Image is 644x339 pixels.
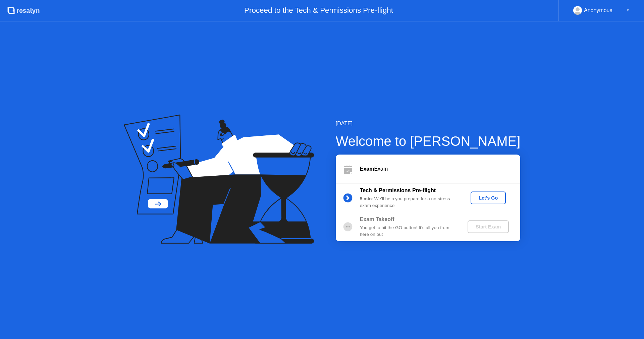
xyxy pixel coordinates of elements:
div: You get to hit the GO button! It’s all you from here on out [360,224,457,238]
div: Exam [360,165,520,173]
div: Anonymous [584,6,612,15]
div: Start Exam [470,224,506,229]
button: Let's Go [471,192,506,204]
button: Start Exam [468,220,509,233]
div: [DATE] [336,120,521,128]
b: Exam [360,166,374,172]
b: Tech & Permissions Pre-flight [360,187,436,193]
div: Welcome to [PERSON_NAME] [336,131,521,151]
b: Exam Takeoff [360,216,394,222]
b: 5 min [360,196,372,201]
div: ▼ [626,6,630,15]
div: : We’ll help you prepare for a no-stress exam experience [360,196,457,209]
div: Let's Go [473,195,503,201]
